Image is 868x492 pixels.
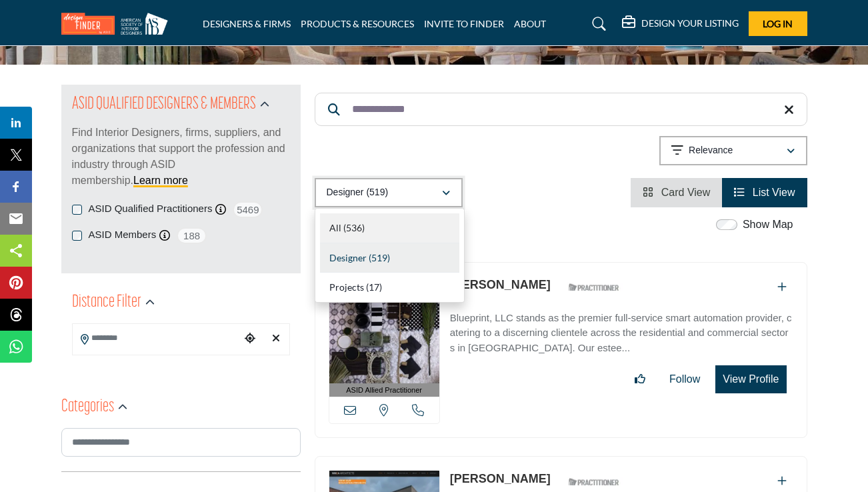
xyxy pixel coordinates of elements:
p: Blueprint, LLC stands as the premier full-service smart automation provider, catering to a discer... [450,311,793,356]
a: Add To List [777,475,787,487]
span: Log In [763,18,793,29]
button: Like listing [626,366,654,393]
p: Jill Miller [450,470,551,488]
div: Clear search location [266,325,285,353]
a: ASID Allied Practitioner [329,277,439,397]
b: (519) [369,252,390,263]
input: ASID Members checkbox [72,231,82,241]
img: Site Logo [61,13,175,35]
span: List View [753,187,795,198]
a: ABOUT [514,18,546,29]
a: [PERSON_NAME] [450,472,551,485]
a: View Card [643,187,710,198]
span: All [329,222,341,233]
h2: Distance Filter [72,291,141,315]
div: Designer (519) [315,208,465,303]
a: DESIGNERS & FIRMS [203,18,291,29]
p: Relevance [689,144,733,157]
a: Learn more [133,175,188,186]
a: PRODUCTS & RESOURCES [301,18,414,29]
span: 5469 [233,201,263,218]
input: Search Location [73,325,241,351]
li: Card View [631,178,722,207]
input: Search Category [61,428,301,457]
span: ASID Allied Practitioner [346,385,422,396]
span: 188 [177,227,207,244]
p: Find Interior Designers, firms, suppliers, and organizations that support the profession and indu... [72,125,290,189]
button: Relevance [659,136,807,165]
b: (17) [366,281,382,293]
label: ASID Members [89,227,157,243]
span: Card View [661,187,711,198]
button: Designer (519) [315,178,463,207]
a: Blueprint, LLC stands as the premier full-service smart automation provider, catering to a discer... [450,303,793,356]
span: Projects [329,281,364,293]
button: View Profile [715,365,786,393]
h2: Categories [61,395,114,419]
button: Follow [661,366,709,393]
span: Designer [329,252,367,263]
img: ASID Qualified Practitioners Badge Icon [563,473,623,490]
h5: DESIGN YOUR LISTING [641,17,739,29]
p: Designer (519) [327,186,389,199]
input: ASID Qualified Practitioners checkbox [72,205,82,215]
a: INVITE TO FINDER [424,18,504,29]
img: ASID Qualified Practitioners Badge Icon [563,279,623,296]
a: [PERSON_NAME] [450,278,551,291]
input: Search Keyword [315,93,807,126]
li: List View [722,178,807,207]
div: Choose your current location [240,325,259,353]
b: (536) [343,222,365,233]
img: Jenny Wagner [329,277,439,383]
a: Search [579,13,615,35]
a: Add To List [777,281,787,293]
h2: ASID QUALIFIED DESIGNERS & MEMBERS [72,93,256,117]
p: Jenny Wagner [450,276,551,294]
button: Log In [749,11,807,36]
div: DESIGN YOUR LISTING [622,16,739,32]
label: Show Map [743,217,793,233]
label: ASID Qualified Practitioners [89,201,213,217]
a: View List [734,187,795,198]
